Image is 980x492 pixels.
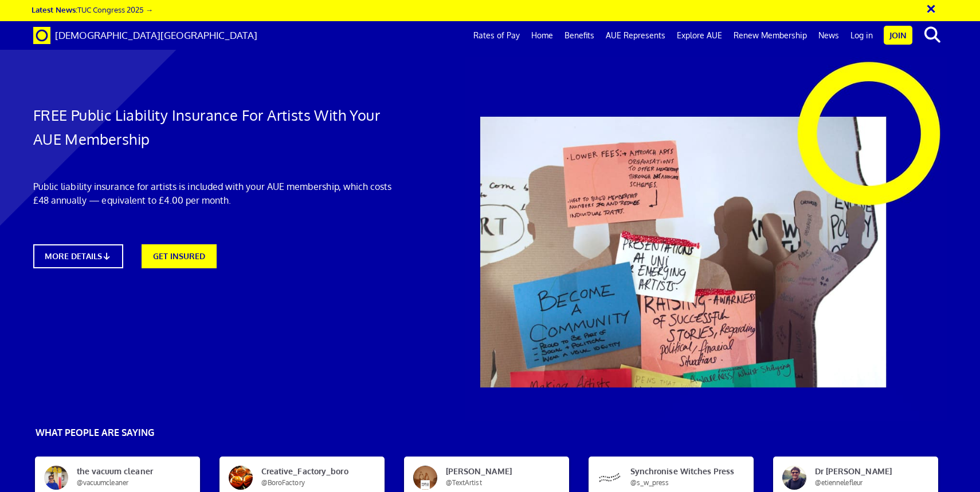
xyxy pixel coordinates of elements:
[33,180,404,207] p: Public liability insurance for artists is included with your AUE membership, which costs £48 annu...
[468,21,526,50] a: Rates of Pay
[671,21,728,50] a: Explore AUE
[559,21,600,50] a: Benefits
[32,5,153,14] a: Latest News:TUC Congress 2025 →
[25,21,266,50] a: Brand [DEMOGRAPHIC_DATA][GEOGRAPHIC_DATA]
[622,466,732,489] span: Synchronise Witches Press
[806,466,916,489] span: Dr [PERSON_NAME]
[815,478,863,487] span: @etiennelefleur
[32,5,77,14] strong: Latest News:
[33,103,404,151] h1: FREE Public Liability Insurance For Artists With Your AUE Membership
[33,244,124,268] a: MORE DETAILS
[915,23,950,47] button: search
[526,21,559,50] a: Home
[77,478,128,487] span: @vacuumcleaner
[261,478,305,487] span: @BoroFactory
[55,29,257,41] span: [DEMOGRAPHIC_DATA][GEOGRAPHIC_DATA]
[437,466,547,489] span: [PERSON_NAME]
[446,478,482,487] span: @TextArtist
[728,21,813,50] a: Renew Membership
[845,21,879,50] a: Log in
[884,26,912,45] a: Join
[68,466,178,489] span: the vacuum cleaner
[142,244,217,268] a: GET INSURED
[600,21,671,50] a: AUE Represents
[630,478,669,487] span: @s_w_press
[813,21,845,50] a: News
[253,466,363,489] span: Creative_Factory_boro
